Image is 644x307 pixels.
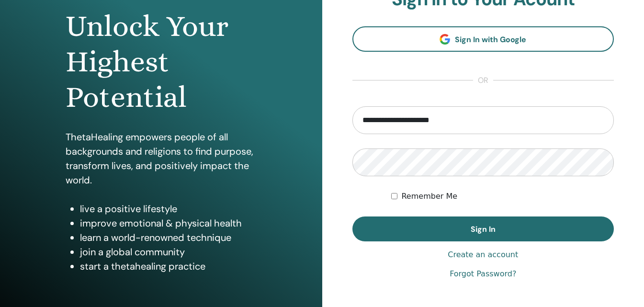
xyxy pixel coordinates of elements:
[80,259,256,273] li: start a thetahealing practice
[80,230,256,245] li: learn a world-renowned technique
[80,216,256,230] li: improve emotional & physical health
[66,9,256,115] h1: Unlock Your Highest Potential
[80,202,256,216] li: live a positive lifestyle
[391,191,614,202] div: Keep me authenticated indefinitely or until I manually logout
[473,75,493,86] span: or
[352,216,614,241] button: Sign In
[80,245,256,259] li: join a global community
[450,268,516,280] a: Forgot Password?
[66,130,256,187] p: ThetaHealing empowers people of all backgrounds and religions to find purpose, transform lives, a...
[455,34,526,45] span: Sign In with Google
[401,191,457,202] label: Remember Me
[352,26,614,52] a: Sign In with Google
[471,224,496,234] span: Sign In
[448,249,518,261] a: Create an account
